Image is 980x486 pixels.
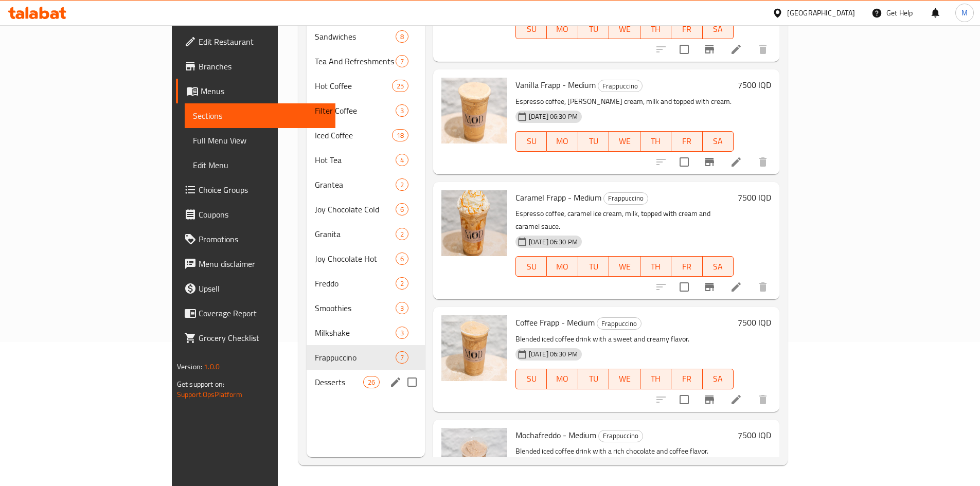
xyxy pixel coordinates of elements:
span: 4 [396,155,408,165]
a: Edit Restaurant [176,29,335,54]
span: Frappuccino [598,80,642,92]
div: Freddo2 [307,271,425,296]
a: Upsell [176,276,335,301]
span: 25 [393,81,408,91]
button: WE [609,19,640,39]
div: Frappuccino7 [307,345,425,370]
span: Frappuccino [599,430,643,442]
span: Choice Groups [199,184,327,196]
span: WE [613,371,636,386]
div: Frappuccino [315,351,396,364]
div: Hot Coffee25 [307,74,425,98]
span: SU [520,134,543,149]
span: Sandwiches [315,30,396,43]
div: Hot Tea4 [307,148,425,172]
span: Hot Coffee [315,80,391,92]
a: Edit Menu [185,153,335,177]
div: items [396,351,408,364]
button: FR [671,131,702,152]
span: [DATE] 06:30 PM [525,237,582,247]
button: FR [671,256,702,277]
span: Milkshake [315,327,396,339]
span: TU [582,22,605,37]
span: Menu disclaimer [199,258,327,270]
span: Edit Menu [193,159,327,171]
span: SA [707,134,729,149]
span: Coffee Frapp - Medium [515,315,595,330]
span: Upsell [199,282,327,295]
div: Tea And Refreshments7 [307,49,425,74]
span: 8 [396,32,408,42]
span: Select to update [673,389,695,410]
span: TU [582,259,605,274]
button: SA [703,131,734,152]
span: MO [551,22,574,37]
span: Hot Tea [315,154,396,166]
button: MO [547,19,578,39]
a: Coupons [176,202,335,227]
span: TH [645,259,667,274]
span: Freddo [315,277,396,290]
h6: 7500 IQD [738,78,771,92]
span: Tea And Refreshments [315,55,396,67]
button: SU [515,19,547,39]
button: FR [671,19,702,39]
a: Edit menu item [730,156,742,168]
span: Mochafreddo - Medium [515,427,596,443]
span: Coupons [199,208,327,221]
span: 3 [396,328,408,338]
a: Full Menu View [185,128,335,153]
div: items [396,30,408,43]
div: items [396,302,408,314]
span: FR [675,134,698,149]
a: Coverage Report [176,301,335,326]
div: Frappuccino [597,317,642,330]
button: FR [671,369,702,389]
a: Menu disclaimer [176,251,335,276]
p: Espresso coffee, [PERSON_NAME] cream, milk and topped with cream. [515,95,734,108]
span: Menus [201,85,327,97]
span: 18 [393,131,408,140]
span: FR [675,22,698,37]
button: TU [578,19,609,39]
img: Caramel Frapp - Medium [441,190,507,256]
span: 2 [396,279,408,289]
button: SU [515,369,547,389]
span: SU [520,22,543,37]
span: TH [645,371,667,386]
button: Branch-specific-item [697,275,722,299]
div: Smoothies [315,302,396,314]
button: TH [640,19,671,39]
div: Smoothies3 [307,296,425,320]
div: items [396,228,408,240]
h6: 7500 IQD [738,428,771,442]
button: TH [640,256,671,277]
span: Iced Coffee [315,129,391,141]
span: 26 [364,377,379,387]
span: MO [551,134,574,149]
span: WE [613,134,636,149]
span: FR [675,259,698,274]
span: [DATE] 06:30 PM [525,349,582,359]
button: delete [751,275,775,299]
span: Grocery Checklist [199,332,327,344]
div: items [396,104,408,117]
span: TH [645,134,667,149]
div: Sandwiches8 [307,24,425,49]
span: TH [645,22,667,37]
span: SU [520,371,543,386]
span: 6 [396,205,408,214]
span: Frappuccino [597,318,641,330]
a: Grocery Checklist [176,326,335,350]
span: 3 [396,106,408,116]
span: Coverage Report [199,307,327,319]
span: Frappuccino [604,192,648,204]
span: Branches [199,60,327,73]
div: items [396,327,408,339]
span: Granita [315,228,396,240]
button: edit [388,374,403,390]
a: Support.OpsPlatform [177,388,242,401]
span: Edit Restaurant [199,35,327,48]
span: Joy Chocolate Cold [315,203,396,215]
